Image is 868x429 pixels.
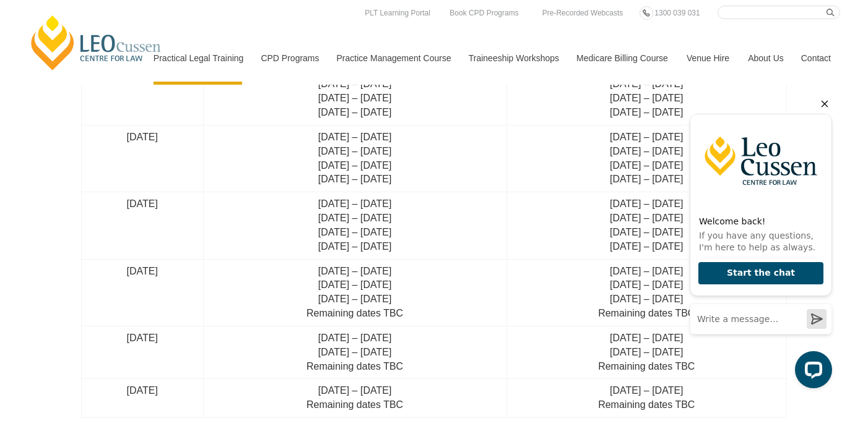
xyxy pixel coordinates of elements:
[792,32,840,85] a: Contact
[203,259,506,326] td: [DATE] – [DATE] [DATE] – [DATE] [DATE] – [DATE] Remaining dates TBC
[506,326,786,379] td: [DATE] – [DATE] [DATE] – [DATE] Remaining dates TBC
[203,58,506,125] td: [DATE] – [DATE] [DATE] – [DATE] [DATE] – [DATE] [DATE] – [DATE]
[459,32,567,85] a: Traineeship Workshops
[203,379,506,418] td: [DATE] – [DATE] Remaining dates TBC
[251,32,327,85] a: CPD Programs
[506,259,786,326] td: [DATE] – [DATE] [DATE] – [DATE] [DATE] – [DATE] Remaining dates TBC
[446,6,521,20] a: Book CPD Programs
[506,379,786,418] td: [DATE] – [DATE] Remaining dates TBC
[82,259,204,326] td: [DATE]
[677,32,739,85] a: Venue Hire
[82,125,204,192] td: [DATE]
[28,14,165,72] a: [PERSON_NAME] Centre for Law
[654,9,700,17] span: 1300 039 031
[680,91,837,398] iframe: LiveChat chat widget
[506,192,786,259] td: [DATE] – [DATE] [DATE] – [DATE] [DATE] – [DATE] [DATE] – [DATE]
[739,32,792,85] a: About Us
[82,58,204,125] td: [DATE]
[82,192,204,259] td: [DATE]
[651,6,703,20] a: 1300 039 031
[362,6,433,20] a: PLT Learning Portal
[328,32,459,85] a: Practice Management Course
[82,326,204,379] td: [DATE]
[539,6,627,20] a: Pre-Recorded Webcasts
[506,125,786,192] td: [DATE] – [DATE] [DATE] – [DATE] [DATE] – [DATE] [DATE] – [DATE]
[203,192,506,259] td: [DATE] – [DATE] [DATE] – [DATE] [DATE] – [DATE] [DATE] – [DATE]
[82,379,204,418] td: [DATE]
[506,58,786,125] td: [DATE] – [DATE] [DATE] – [DATE] [DATE] – [DATE] [DATE] – [DATE]
[567,32,677,85] a: Medicare Billing Course
[203,125,506,192] td: [DATE] – [DATE] [DATE] – [DATE] [DATE] – [DATE] [DATE] – [DATE]
[203,326,506,379] td: [DATE] – [DATE] [DATE] – [DATE] Remaining dates TBC
[144,32,252,85] a: Practical Legal Training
